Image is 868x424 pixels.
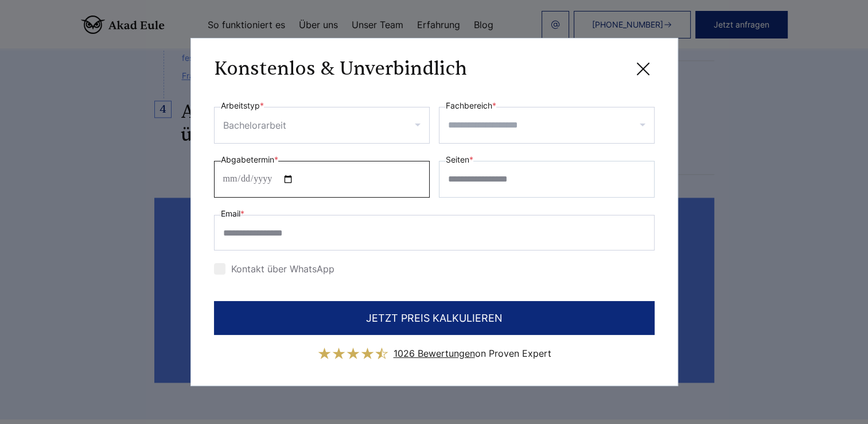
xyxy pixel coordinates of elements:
button: JETZT PREIS KALKULIEREN [214,301,655,335]
label: Seiten [446,153,473,167]
span: 1026 Bewertungen [394,348,475,359]
label: Email [221,207,244,221]
h3: Konstenlos & Unverbindlich [214,57,467,80]
div: on Proven Expert [394,344,551,363]
label: Abgabetermin [221,153,278,167]
label: Fachbereich [446,99,496,113]
label: Kontakt über WhatsApp [214,263,334,275]
label: Arbeitstyp [221,99,264,113]
div: Bachelorarbeit [223,116,286,134]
